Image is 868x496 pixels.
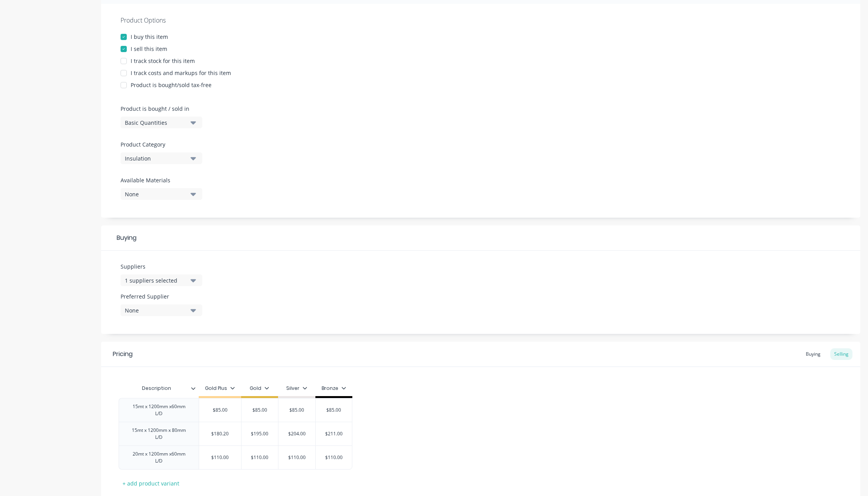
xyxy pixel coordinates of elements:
[121,16,841,25] div: Product Options
[122,425,196,442] div: 15mt x 1200mm x 80mm L/D
[131,57,195,65] div: I track stock for this item
[314,400,353,420] div: $85.00
[125,119,187,127] div: Basic Quantities
[277,448,316,467] div: $110.00
[240,448,279,467] div: $110.00
[277,424,316,444] div: $204.00
[199,424,241,444] div: $180.20
[314,424,353,444] div: $211.00
[131,81,212,89] div: Product is bought/sold tax-free
[199,400,241,420] div: $85.00
[322,385,346,392] div: Bronze
[125,276,187,285] div: 1 suppliers selected
[277,400,316,420] div: $85.00
[121,176,202,184] label: Available Materials
[121,262,202,271] label: Suppliers
[122,449,196,466] div: 20mt x 1200mm x60mm L/D
[121,117,202,128] button: Basic Quantities
[121,292,202,300] label: Preferred Supplier
[101,225,860,251] div: Buying
[131,45,167,53] div: I sell this item
[250,385,269,392] div: Gold
[802,348,824,360] div: Buying
[122,402,196,419] div: 15mt x 1200mm x60mm L/D
[125,306,187,314] div: None
[131,69,231,77] div: I track costs and markups for this item
[119,379,194,398] div: Description
[125,190,187,198] div: None
[286,385,307,392] div: Silver
[131,33,168,41] div: I buy this item
[199,448,241,467] div: $110.00
[121,188,202,200] button: None
[119,422,352,445] div: 15mt x 1200mm x 80mm L/D$180.20$195.00$204.00$211.00
[119,398,352,422] div: 15mt x 1200mm x60mm L/D$85.00$85.00$85.00$85.00
[830,348,852,360] div: Selling
[314,448,353,467] div: $110.00
[125,154,187,162] div: Insulation
[240,400,279,420] div: $85.00
[113,349,133,359] div: Pricing
[121,105,198,113] label: Product is bought / sold in
[119,445,352,470] div: 20mt x 1200mm x60mm L/D$110.00$110.00$110.00$110.00
[119,477,183,489] div: + add product variant
[205,385,235,392] div: Gold Plus
[121,152,202,164] button: Insulation
[121,304,202,316] button: None
[121,140,198,148] label: Product Category
[119,381,199,396] div: Description
[240,424,279,444] div: $195.00
[121,274,202,286] button: 1 suppliers selected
